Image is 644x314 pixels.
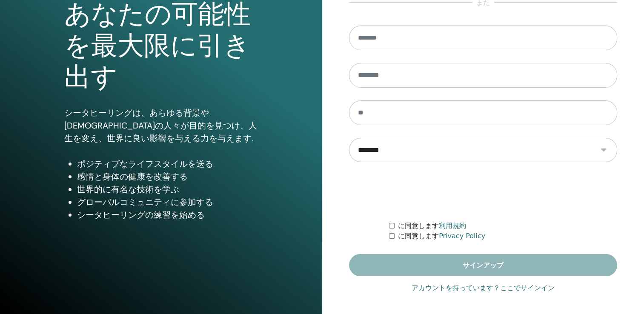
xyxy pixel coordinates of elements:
[418,175,548,208] iframe: reCAPTCHA
[77,157,258,170] li: ポジティブなライフスタイルを送る
[412,283,555,293] a: アカウントを持っています？ここでサインイン
[439,232,485,240] a: Privacy Policy
[77,208,258,221] li: シータヒーリングの練習を始める
[77,196,258,208] li: グローバルコミュニティに参加する
[64,106,258,145] p: シータヒーリングは、あらゆる背景や[DEMOGRAPHIC_DATA]の人々が目的を見つけ、人生を変え、世界に良い影響を与える力を与えます.
[398,221,466,231] label: に同意します
[439,222,466,230] a: 利用規約
[398,231,485,241] label: に同意します
[77,170,258,183] li: 感情と身体の健康を改善する
[77,183,258,196] li: 世界的に有名な技術を学ぶ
